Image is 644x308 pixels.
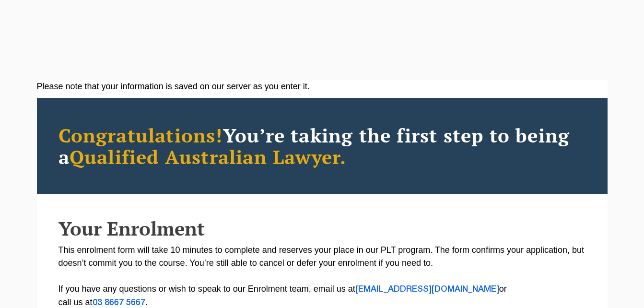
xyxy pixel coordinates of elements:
[355,285,499,293] a: [EMAIL_ADDRESS][DOMAIN_NAME]
[59,122,223,148] span: Congratulations!
[70,144,347,169] span: Qualified Australian Lawyer.
[37,80,608,93] div: Please note that your information is saved on our server as you enter it.
[93,299,145,307] a: 03 8667 5667
[59,124,586,167] h2: You’re taking the first step to being a
[59,218,586,239] h2: Your Enrolment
